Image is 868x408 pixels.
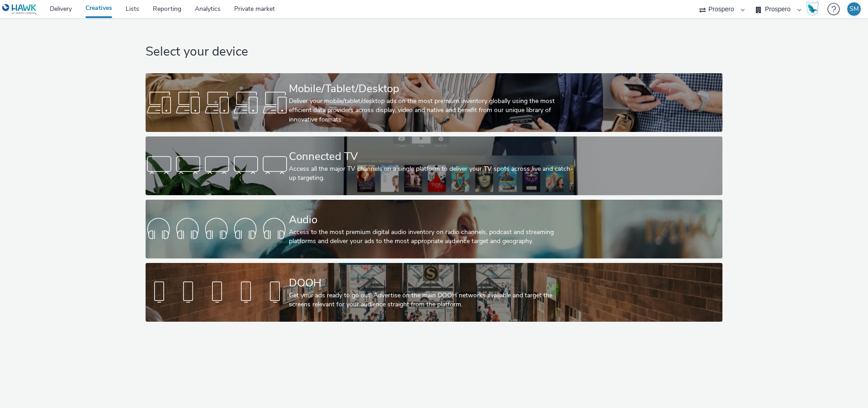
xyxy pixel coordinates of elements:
[146,73,722,132] a: Mobile/Tablet/DesktopDeliver your mobile/tablet/desktop ads on the most premium inventory globall...
[289,164,576,183] div: Access all the major TV channels on a single platform to deliver your TV spots across live and ca...
[146,200,722,258] a: AudioAccess to the most premium digital audio inventory on radio channels, podcast and streaming ...
[289,212,576,228] div: Audio
[2,4,37,15] img: undefined Logo
[806,2,823,16] a: Hawk Academy
[146,43,722,61] h1: Select your device
[146,263,722,322] a: DOOHGet your ads ready to go out! Advertise on the main DOOH networks available and target the sc...
[146,136,722,195] a: Connected TVAccess all the major TV channels on a single platform to deliver your TV spots across...
[849,2,859,16] div: SM
[289,149,576,164] div: Connected TV
[289,291,576,310] div: Get your ads ready to go out! Advertise on the main DOOH networks available and target the screen...
[806,2,819,16] img: Hawk Academy
[289,81,576,97] div: Mobile/Tablet/Desktop
[289,275,576,291] div: DOOH
[289,228,576,246] div: Access to the most premium digital audio inventory on radio channels, podcast and streaming platf...
[289,97,576,124] div: Deliver your mobile/tablet/desktop ads on the most premium inventory globally using the most effi...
